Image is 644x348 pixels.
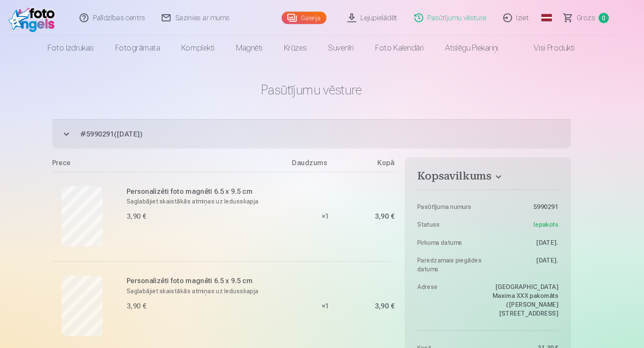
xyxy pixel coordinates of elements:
[594,12,604,22] span: 0
[493,325,556,334] dd: 31,30 €
[304,247,367,332] div: × 1
[147,271,299,280] p: Saglabājiet skaistākās atmiņas uz ledusskapja
[77,78,568,93] h1: Pasūtījumu vēsture
[286,34,328,57] a: Krūzes
[62,34,126,57] a: Foto izdrukas
[294,11,337,23] a: Galerija
[77,113,568,141] button: #5990291([DATE])
[103,122,568,132] span: # 5990291 ( [DATE] )
[373,34,439,57] a: Foto kalendāri
[493,192,556,200] dd: 5990291
[304,149,367,163] div: Daudzums
[422,209,485,217] dt: Statuss
[35,3,84,30] img: /fa1
[422,242,485,259] dt: Paredzamais piegādes datums
[328,34,373,57] a: Suvenīri
[439,34,509,57] a: Atslēgu piekariņi
[493,268,556,301] dd: [GEOGRAPHIC_DATA] Maxima XXX pakomāts ([PERSON_NAME][STREET_ADDRESS]
[241,34,286,57] a: Magnēti
[422,268,485,301] dt: Adrese
[189,34,241,57] a: Komplekti
[147,285,166,295] div: 3,90 €
[533,209,556,217] span: Iepakots
[304,163,367,247] div: × 1
[422,192,485,200] dt: Pasūtījuma numurs
[77,149,304,163] div: Prece
[126,34,189,57] a: Fotogrāmata
[382,203,400,208] div: 3,90 €
[422,161,556,176] button: Kopsavilkums
[382,287,400,292] div: 3,90 €
[367,149,400,163] div: Kopā
[493,225,556,234] dd: [DATE].
[574,12,591,22] span: Grozs
[147,187,299,195] p: Saglabājiet skaistākās atmiņas uz ledusskapja
[147,261,299,271] h6: Personalizēti foto magnēti 6.5 x 9.5 cm
[509,34,582,57] a: Visi produkti
[422,325,485,334] dt: Kopā
[422,225,485,234] dt: Pirkuma datums
[493,242,556,259] dd: [DATE].
[147,200,166,210] div: 3,90 €
[147,177,299,187] h6: Personalizēti foto magnēti 6.5 x 9.5 cm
